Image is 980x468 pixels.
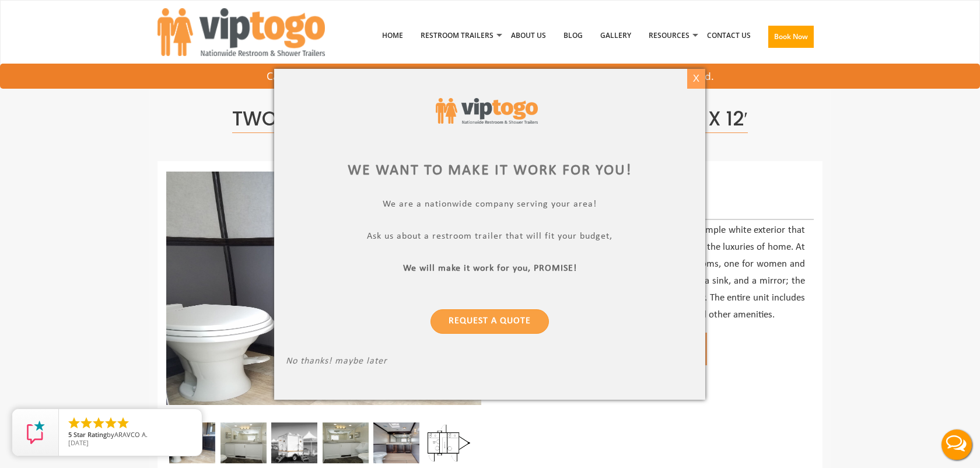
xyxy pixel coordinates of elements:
div: X [687,69,705,89]
a: Request a Quote [431,309,549,333]
span: ARAVCO A. [114,430,148,439]
li:  [116,416,130,430]
li:  [79,416,93,430]
p: We are a nationwide company serving your area! [286,198,694,212]
img: viptogo logo [436,98,538,124]
li:  [92,416,106,430]
span: 5 [68,430,72,439]
div: We want to make it work for you! [286,159,694,181]
li:  [104,416,118,430]
li:  [67,416,81,430]
span: by [68,431,192,439]
p: No thanks! maybe later [286,355,694,369]
button: Live Chat [933,421,980,468]
img: Review Rating [24,421,47,444]
span: [DATE] [68,438,89,447]
p: Ask us about a restroom trailer that will fit your budget, [286,230,694,244]
span: Star Rating [73,430,107,439]
b: We will make it work for you, PROMISE! [403,263,577,273]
